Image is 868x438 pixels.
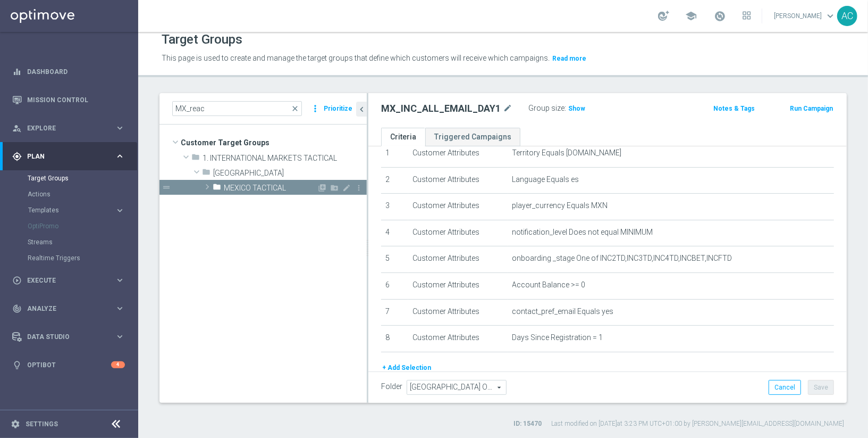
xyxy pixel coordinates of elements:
[27,57,125,86] a: Dashboard
[28,250,137,266] div: Realtime Triggers
[181,135,367,150] span: Customer Target Groups
[12,96,125,104] div: Mission Control
[381,326,408,352] td: 8
[12,124,125,133] button: person_search Explore keyboard_arrow_right
[12,276,125,285] div: play_circle_outline Execute keyboard_arrow_right
[172,101,302,116] input: Quick find group or folder
[27,334,115,340] span: Data Studio
[356,102,367,117] button: chevron_left
[12,333,125,341] button: Data Studio keyboard_arrow_right
[551,419,844,428] label: Last modified on [DATE] at 3:23 PM UTC+01:00 by [PERSON_NAME][EMAIL_ADDRESS][DOMAIN_NAME]
[318,184,326,192] i: Add Target group
[512,254,732,263] span: onboarding _stage One of INC2TD,INC3TD,INC4TD,INCBET,INCFTD
[808,380,834,395] button: Save
[408,326,508,352] td: Customer Attributes
[115,151,125,161] i: keyboard_arrow_right
[773,8,837,24] a: [PERSON_NAME]keyboard_arrow_down
[213,183,221,195] i: folder
[12,304,125,313] button: track_changes Analyze keyboard_arrow_right
[12,123,22,133] i: person_search
[357,104,367,114] i: chevron_left
[12,152,115,161] div: Plan
[11,419,20,429] i: settings
[28,186,137,202] div: Actions
[789,103,834,114] button: Run Campaign
[769,380,801,395] button: Cancel
[503,102,512,115] i: mode_edit
[12,152,22,161] i: gps_fixed
[685,10,697,22] span: school
[381,382,402,391] label: Folder
[28,254,111,262] a: Realtime Triggers
[28,206,125,214] button: Templates keyboard_arrow_right
[224,184,317,193] span: MEXICO TACTICAL
[408,141,508,167] td: Customer Attributes
[425,128,520,146] a: Triggered Campaigns
[115,205,125,216] i: keyboard_arrow_right
[12,361,125,369] button: lightbulb Optibot 4
[528,104,564,113] label: Group size
[568,105,585,112] span: Show
[408,272,508,299] td: Customer Attributes
[115,303,125,313] i: keyboard_arrow_right
[27,86,125,114] a: Mission Control
[381,102,501,115] h2: MX_INC_ALL_EMAIL_DAY1
[115,332,125,342] i: keyboard_arrow_right
[551,53,587,64] button: Read more
[12,123,115,133] div: Explore
[12,276,115,285] div: Execute
[837,6,857,26] div: AC
[712,103,756,114] button: Notes & Tags
[512,201,608,210] span: player_currency Equals MXN
[381,362,432,374] button: + Add Selection
[12,57,125,86] div: Dashboard
[162,32,242,47] h1: Target Groups
[381,246,408,273] td: 5
[28,170,137,186] div: Target Groups
[408,167,508,194] td: Customer Attributes
[28,174,111,183] a: Target Groups
[27,305,115,312] span: Analyze
[512,228,653,237] span: notification_level Does not equal MINIMUM
[27,277,115,284] span: Execute
[28,207,115,213] div: Templates
[12,332,115,342] div: Data Studio
[355,184,363,192] i: more_vert
[342,184,351,192] i: Rename Folder
[191,153,200,165] i: folder
[28,202,137,218] div: Templates
[12,68,125,76] button: equalizer Dashboard
[322,102,354,116] button: Prioritize
[408,299,508,326] td: Customer Attributes
[512,148,622,158] span: Territory Equals [DOMAIN_NAME]
[12,304,22,313] i: track_changes
[512,307,614,316] span: contact_pref_email Equals yes
[512,175,579,184] span: Language Equals es
[27,125,115,131] span: Explore
[381,272,408,299] td: 6
[12,351,125,379] div: Optibot
[381,194,408,220] td: 3
[408,246,508,273] td: Customer Attributes
[28,190,111,199] a: Actions
[512,280,586,290] span: Account Balance >= 0
[162,54,550,62] span: This page is used to create and manage the target groups that define which customers will receive...
[28,234,137,250] div: Streams
[12,67,22,77] i: equalizer
[27,351,111,379] a: Optibot
[381,299,408,326] td: 7
[28,207,104,213] span: Templates
[12,152,125,161] button: gps_fixed Plan keyboard_arrow_right
[408,220,508,246] td: Customer Attributes
[111,361,125,368] div: 4
[213,169,367,178] span: MEXICO
[381,128,425,146] a: Criteria
[512,333,603,342] span: Days Since Registration = 1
